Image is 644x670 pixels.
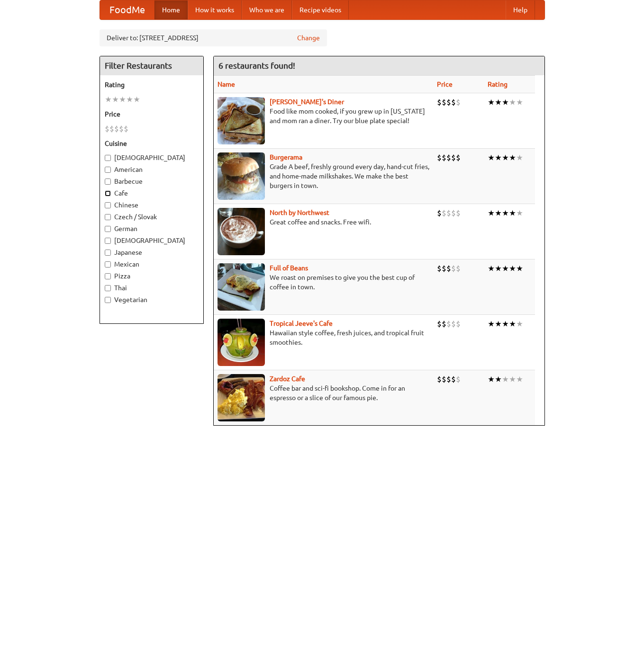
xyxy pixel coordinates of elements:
[119,124,124,134] li: $
[218,152,265,200] img: burgerama.jpg
[105,139,199,148] h5: Cuisine
[119,94,126,105] li: ★
[488,263,495,274] li: ★
[446,208,451,218] li: $
[218,217,429,227] p: Great coffee and snacks. Free wifi.
[105,80,199,89] h5: Rating
[270,209,329,216] a: North by Northwest
[509,97,516,107] li: ★
[105,259,199,269] label: Mexican
[516,374,523,384] li: ★
[105,297,111,303] input: Vegetarian
[100,56,203,75] h4: Filter Restaurants
[516,208,523,218] li: ★
[105,285,111,291] input: Thai
[133,94,140,105] li: ★
[105,295,199,304] label: Vegetarian
[442,319,446,329] li: $
[105,179,111,185] input: Barbecue
[495,263,502,274] li: ★
[270,320,333,327] a: Tropical Jeeve's Cafe
[114,124,119,134] li: $
[437,374,442,384] li: $
[112,94,119,105] li: ★
[105,273,111,279] input: Pizza
[105,283,199,293] label: Thai
[495,97,502,107] li: ★
[105,167,111,173] input: American
[218,61,295,70] ng-pluralize: 6 restaurants found!
[105,226,111,232] input: German
[437,208,442,218] li: $
[292,0,349,19] a: Recipe videos
[218,384,429,402] p: Coffee bar and sci-fi bookshop. Come in for an espresso or a slice of our famous pie.
[442,208,446,218] li: $
[105,248,199,257] label: Japanese
[446,319,451,329] li: $
[126,94,133,105] li: ★
[516,319,523,329] li: ★
[456,208,461,218] li: $
[105,238,111,244] input: [DEMOGRAPHIC_DATA]
[446,152,451,163] li: $
[105,177,199,186] label: Barbecue
[105,236,199,245] label: [DEMOGRAPHIC_DATA]
[105,200,199,210] label: Chinese
[270,98,344,106] a: [PERSON_NAME]'s Diner
[509,152,516,163] li: ★
[124,124,128,134] li: $
[270,375,305,383] b: Zardoz Cafe
[105,271,199,281] label: Pizza
[509,208,516,218] li: ★
[218,263,265,311] img: beans.jpg
[502,263,509,274] li: ★
[218,208,265,255] img: north.jpg
[100,0,154,19] a: FoodMe
[442,263,446,274] li: $
[456,263,461,274] li: $
[488,374,495,384] li: ★
[188,0,242,19] a: How it works
[437,152,442,163] li: $
[105,155,111,161] input: [DEMOGRAPHIC_DATA]
[451,152,456,163] li: $
[488,208,495,218] li: ★
[105,109,199,119] h5: Price
[451,263,456,274] li: $
[105,124,109,134] li: $
[446,263,451,274] li: $
[446,97,451,107] li: $
[105,261,111,268] input: Mexican
[270,153,302,161] a: Burgerama
[437,263,442,274] li: $
[105,188,199,198] label: Cafe
[100,29,327,46] div: Deliver to: [STREET_ADDRESS]
[270,264,308,272] b: Full of Beans
[437,319,442,329] li: $
[105,190,111,197] input: Cafe
[437,80,453,88] a: Price
[509,319,516,329] li: ★
[451,208,456,218] li: $
[495,374,502,384] li: ★
[297,33,320,43] a: Change
[488,319,495,329] li: ★
[509,374,516,384] li: ★
[437,97,442,107] li: $
[218,374,265,421] img: zardoz.jpg
[456,97,461,107] li: $
[502,374,509,384] li: ★
[218,328,429,347] p: Hawaiian style coffee, fresh juices, and tropical fruit smoothies.
[442,97,446,107] li: $
[506,0,535,19] a: Help
[242,0,292,19] a: Who we are
[451,319,456,329] li: $
[495,319,502,329] li: ★
[516,152,523,163] li: ★
[451,374,456,384] li: $
[105,250,111,256] input: Japanese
